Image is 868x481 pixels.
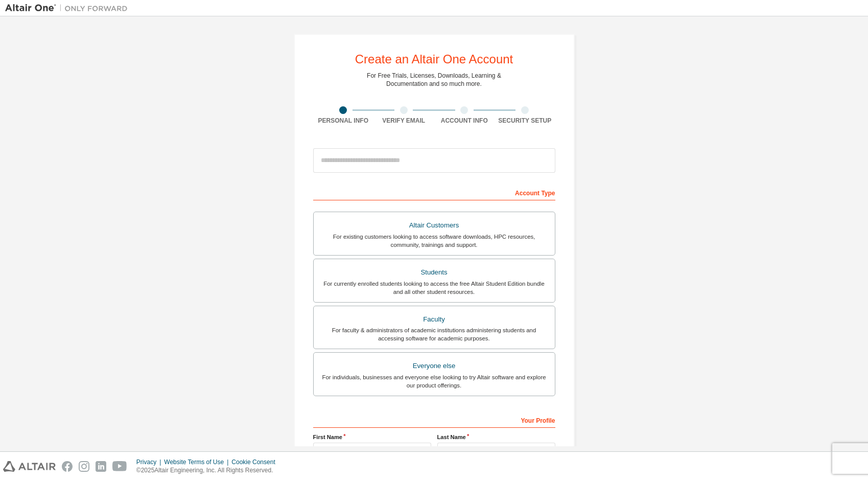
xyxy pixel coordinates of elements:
div: Altair Customers [320,218,549,233]
img: linkedin.svg [96,461,106,472]
div: Account Info [434,117,495,125]
div: Verify Email [373,117,434,125]
img: youtube.svg [112,461,127,472]
div: Create an Altair One Account [355,53,513,65]
div: For existing customers looking to access software downloads, HPC resources, community, trainings ... [320,233,549,249]
div: Faculty [320,312,549,327]
img: altair_logo.svg [3,461,56,472]
img: Altair One [5,3,133,13]
label: First Name [313,433,431,441]
div: Privacy [136,458,164,466]
div: For individuals, businesses and everyone else looking to try Altair software and explore our prod... [320,373,549,390]
p: © 2025 Altair Engineering, Inc. All Rights Reserved. [136,466,281,475]
img: instagram.svg [79,461,89,472]
div: Everyone else [320,359,549,373]
div: Website Terms of Use [164,458,231,466]
img: facebook.svg [62,461,73,472]
div: Personal Info [313,117,374,125]
div: Cookie Consent [231,458,281,466]
div: Your Profile [313,411,555,428]
label: Last Name [437,433,555,441]
div: For Free Trials, Licenses, Downloads, Learning & Documentation and so much more. [367,72,501,88]
div: For faculty & administrators of academic institutions administering students and accessing softwa... [320,326,549,342]
div: Account Type [313,184,555,200]
div: Students [320,265,549,280]
div: Security Setup [495,117,555,125]
div: For currently enrolled students looking to access the free Altair Student Edition bundle and all ... [320,280,549,296]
